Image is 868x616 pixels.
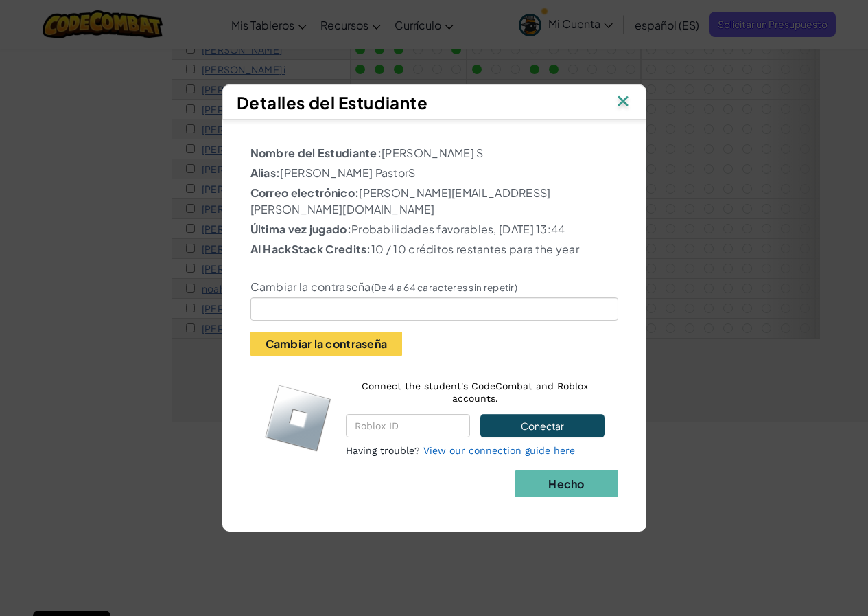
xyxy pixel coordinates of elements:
[480,414,604,437] button: Conectar
[264,384,332,452] img: roblox-logo.svg
[250,222,351,236] b: Última vez jugado:
[250,145,618,161] p: [PERSON_NAME] S
[346,380,605,404] p: Connect the student's CodeCombat and Roblox accounts.
[250,280,518,294] label: Cambiar la contraseña
[250,166,281,180] b: Alias:
[250,185,618,218] p: [PERSON_NAME][EMAIL_ADDRESS][PERSON_NAME][DOMAIN_NAME]
[250,242,371,256] b: AI HackStack Credits:
[250,332,403,356] button: Cambiar la contraseña
[371,282,517,293] small: (De 4 a 64 caracteres sin repetir)
[250,241,618,258] p: 10 / 10 créditos restantes para the year
[250,146,382,160] b: Nombre del Estudiante:
[346,414,470,437] input: Roblox ID
[250,221,618,238] p: Probabilidades favorables, [DATE] 13:44
[614,92,632,113] img: IconClose.svg
[250,165,618,181] p: [PERSON_NAME] PastorS
[237,92,428,113] span: Detalles del Estudiante
[250,185,360,200] b: Correo electrónico:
